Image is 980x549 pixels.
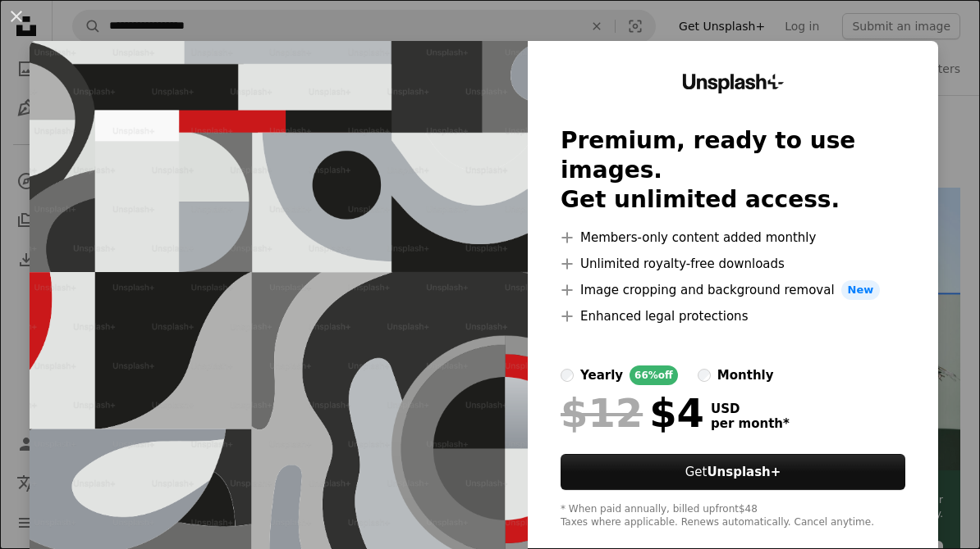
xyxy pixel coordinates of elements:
li: Enhanced legal protections [561,306,905,326]
h2: Premium, ready to use images. Get unlimited access. [561,126,905,215]
strong: Unsplash+ [707,465,781,479]
div: $4 [561,392,704,434]
div: yearly [580,365,623,385]
span: per month * [711,416,790,431]
input: monthly [698,369,711,382]
button: GetUnsplash+ [561,454,905,490]
span: New [841,280,881,300]
li: Unlimited royalty-free downloads [561,254,905,274]
span: USD [711,402,790,416]
div: monthly [717,365,774,385]
div: * When paid annually, billed upfront $48 Taxes where applicable. Renews automatically. Cancel any... [561,503,905,529]
li: Members-only content added monthly [561,228,905,247]
span: $12 [561,392,643,434]
li: Image cropping and background removal [561,280,905,300]
div: 66% off [630,365,678,385]
input: yearly66%off [561,369,574,382]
